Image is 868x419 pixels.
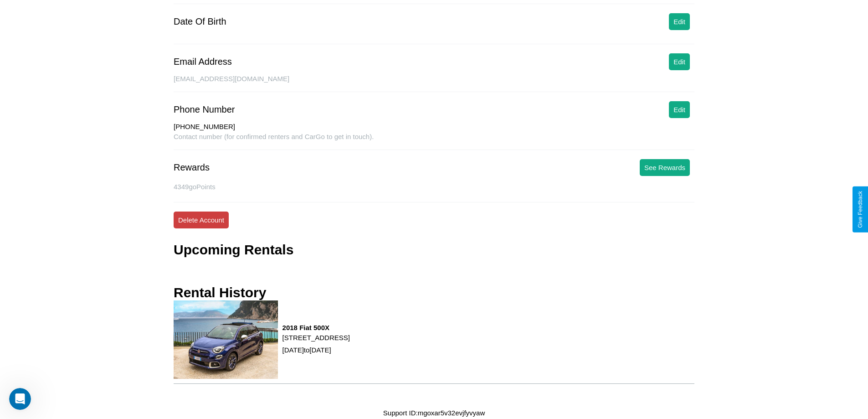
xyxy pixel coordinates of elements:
div: Contact number (for confirmed renters and CarGo to get in touch). [174,133,694,150]
h3: 2018 Fiat 500X [282,324,350,331]
button: See Rewards [640,159,690,176]
div: [PHONE_NUMBER] [174,123,694,133]
button: Edit [669,13,690,30]
h3: Rental History [174,285,266,300]
img: rental [174,300,278,378]
p: [STREET_ADDRESS] [282,331,350,344]
div: Rewards [174,162,210,173]
iframe: Intercom live chat [9,388,31,410]
div: Date Of Birth [174,16,226,27]
p: 4349 goPoints [174,181,694,193]
div: Give Feedback [857,191,863,228]
p: [DATE] to [DATE] [282,344,350,356]
h3: Upcoming Rentals [174,242,293,258]
p: Support ID: mgoxar5v32evjfyvyaw [383,407,485,419]
button: Delete Account [174,212,229,228]
div: Phone Number [174,104,235,115]
div: [EMAIL_ADDRESS][DOMAIN_NAME] [174,75,694,92]
div: Email Address [174,57,232,67]
button: Edit [669,101,690,118]
button: Edit [669,53,690,70]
